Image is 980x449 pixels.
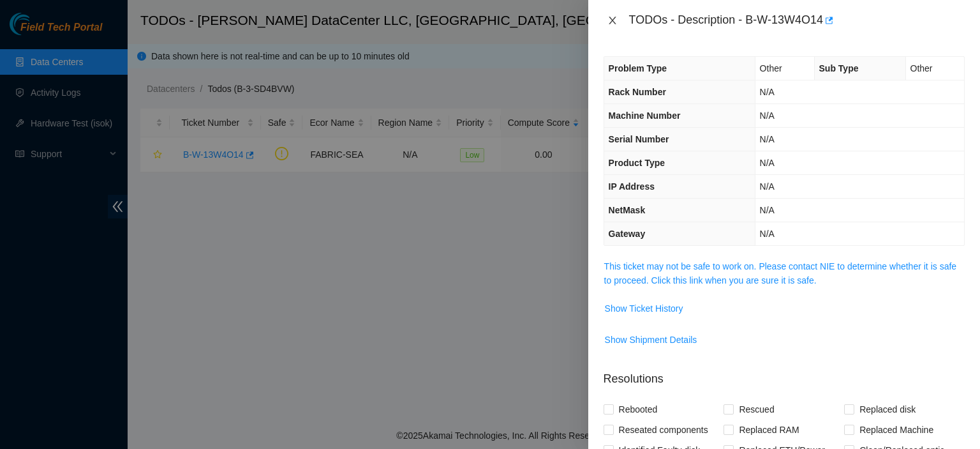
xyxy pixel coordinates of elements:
[609,205,646,215] span: NetMask
[604,360,965,388] p: Resolutions
[854,420,939,440] span: Replaced Machine
[760,205,775,215] span: N/A
[609,229,646,239] span: Gateway
[614,420,713,440] span: Reseated components
[760,181,775,192] span: N/A
[854,399,921,420] span: Replaced disk
[604,261,956,285] a: This ticket may not be safe to work on. Please contact NIE to determine whether it is safe to pro...
[605,333,697,347] span: Show Shipment Details
[609,134,669,144] span: Serial Number
[819,63,859,73] span: Sub Type
[607,15,618,26] span: close
[760,158,775,168] span: N/A
[614,399,663,420] span: Rebooted
[760,110,775,121] span: N/A
[734,399,779,420] span: Rescued
[609,110,681,121] span: Machine Number
[609,87,666,97] span: Rack Number
[760,63,782,73] span: Other
[760,134,775,144] span: N/A
[629,10,965,31] div: TODOs - Description - B-W-13W4O14
[609,63,667,73] span: Problem Type
[609,158,665,168] span: Product Type
[604,330,698,350] button: Show Shipment Details
[910,63,933,73] span: Other
[605,301,683,316] span: Show Ticket History
[760,229,775,239] span: N/A
[604,15,621,27] button: Close
[604,298,684,319] button: Show Ticket History
[760,87,775,97] span: N/A
[734,420,804,440] span: Replaced RAM
[609,181,655,192] span: IP Address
